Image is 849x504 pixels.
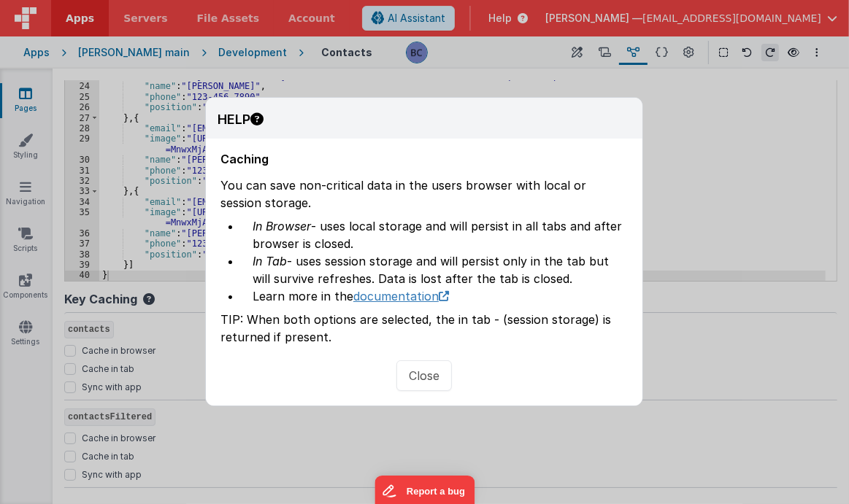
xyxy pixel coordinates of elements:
p: You can save non-critical data in the users browser with local or session storage. [220,177,628,217]
i: In Browser [253,219,311,233]
div: HELP [218,109,264,130]
li: - uses local storage and will persist in all tabs and after browser is closed. [241,217,628,252]
i: In Tab [253,254,287,268]
li: Learn more in the [241,287,628,305]
p: TIP: When both options are selected, the in tab - (session storage) is returned if present. [220,311,628,346]
a: documentation [353,289,449,303]
p: Caching [220,139,628,177]
button: Close [396,360,452,391]
li: - uses session storage and will persist only in the tab but will survive refreshes. Data is lost ... [241,252,628,287]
